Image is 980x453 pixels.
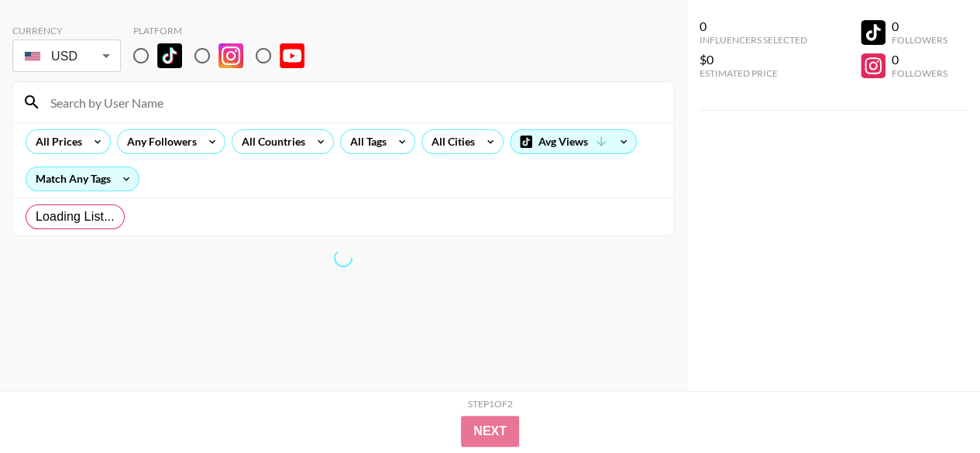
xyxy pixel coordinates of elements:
[892,52,947,67] div: 0
[280,43,304,68] img: YouTube
[511,130,636,153] div: Avg Views
[892,34,947,46] div: Followers
[26,130,85,153] div: All Prices
[232,130,308,153] div: All Countries
[422,130,478,153] div: All Cities
[700,67,807,79] div: Estimated Price
[892,67,947,79] div: Followers
[700,19,807,34] div: 0
[334,249,352,267] span: Refreshing exchangeRatesNew, lists, bookers, clients, countries, tags, cities, talent, talent...
[12,25,121,36] div: Currency
[157,43,182,68] img: TikTok
[700,52,807,67] div: $0
[341,130,390,153] div: All Tags
[218,43,243,68] img: Instagram
[468,398,513,410] div: Step 1 of 2
[36,208,115,226] span: Loading List...
[892,19,947,34] div: 0
[461,416,519,447] button: Next
[700,34,807,46] div: Influencers Selected
[133,25,317,36] div: Platform
[41,90,664,115] input: Search by User Name
[26,167,139,190] div: Match Any Tags
[118,130,200,153] div: Any Followers
[15,43,118,70] div: USD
